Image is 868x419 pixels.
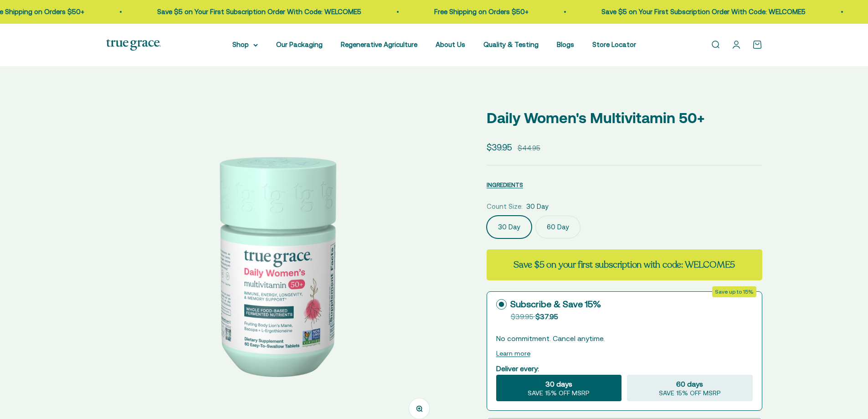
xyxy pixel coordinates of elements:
a: Our Packaging [276,41,323,48]
strong: Save $5 on your first subscription with code: WELCOME5 [514,259,735,271]
span: 30 Day [526,201,549,212]
legend: Count Size: [487,201,523,212]
a: Store Locator [592,41,636,48]
a: Quality & Testing [483,41,539,48]
p: Save $5 on Your First Subscription Order With Code: WELCOME5 [592,6,796,17]
a: Regenerative Agriculture [341,41,417,48]
a: About Us [436,41,465,48]
button: INGREDIENTS [487,179,523,190]
sale-price: $39.95 [487,140,512,154]
a: Free Shipping on Orders $50+ [425,8,519,16]
compare-at-price: $44.95 [518,143,540,154]
p: Daily Women's Multivitamin 50+ [487,106,762,129]
span: INGREDIENTS [487,181,523,188]
p: Save $5 on Your First Subscription Order With Code: WELCOME5 [148,6,352,17]
summary: Shop [232,39,258,50]
a: Blogs [557,41,574,48]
